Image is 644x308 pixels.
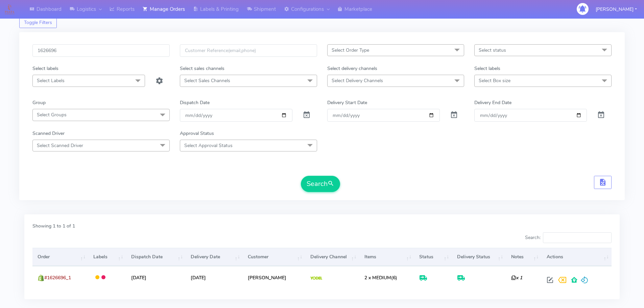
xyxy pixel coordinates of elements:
[184,77,230,84] span: Select Sales Channels
[543,232,612,243] input: Search:
[327,65,377,72] label: Select delivery channels
[184,142,233,149] span: Select Approval Status
[37,142,83,149] span: Select Scanned Driver
[37,77,65,84] span: Select Labels
[180,130,214,137] label: Approval Status
[364,275,391,281] span: 2 x MEDIUM
[32,99,46,106] label: Group
[332,47,369,53] span: Select Order Type
[525,232,612,243] label: Search:
[32,44,170,57] input: Order Id
[126,266,186,289] td: [DATE]
[180,99,210,106] label: Dispatch Date
[414,248,452,266] th: Status: activate to sort column ascending
[327,99,367,106] label: Delivery Start Date
[180,44,317,57] input: Customer Reference(email,phone)
[541,248,612,266] th: Actions: activate to sort column ascending
[37,112,67,118] span: Select Groups
[479,77,510,84] span: Select Box size
[479,47,506,53] span: Select status
[243,248,305,266] th: Customer: activate to sort column ascending
[359,248,414,266] th: Items: activate to sort column ascending
[32,65,58,72] label: Select labels
[452,248,506,266] th: Delivery Status: activate to sort column ascending
[44,275,71,281] span: #1626696_1
[19,17,57,28] button: Toggle Filters
[32,248,88,266] th: Order: activate to sort column ascending
[32,222,75,230] label: Showing 1 to 1 of 1
[186,266,243,289] td: [DATE]
[511,275,522,281] i: x 1
[305,248,359,266] th: Delivery Channel: activate to sort column ascending
[301,176,340,192] button: Search
[126,248,186,266] th: Dispatch Date: activate to sort column ascending
[474,99,511,106] label: Delivery End Date
[506,248,541,266] th: Notes: activate to sort column ascending
[364,275,397,281] span: (6)
[591,2,642,16] button: [PERSON_NAME]
[32,130,65,137] label: Scanned Driver
[186,248,243,266] th: Delivery Date: activate to sort column ascending
[88,248,126,266] th: Labels: activate to sort column ascending
[332,77,383,84] span: Select Delivery Channels
[474,65,500,72] label: Select labels
[180,65,224,72] label: Select sales channels
[243,266,305,289] td: [PERSON_NAME]
[38,275,44,281] img: shopify.png
[310,277,322,280] img: Yodel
